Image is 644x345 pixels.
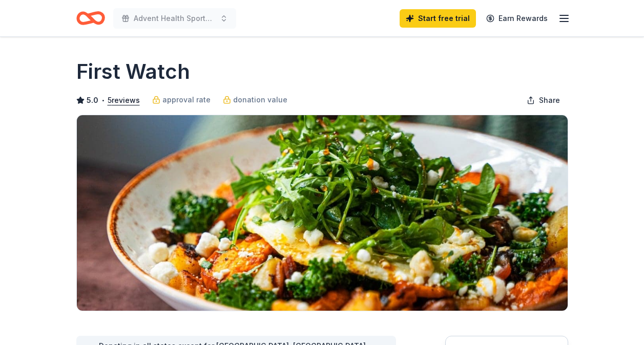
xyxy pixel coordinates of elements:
[134,12,216,25] span: Advent Health Sports Med & Rehab Week
[113,8,236,29] button: Advent Health Sports Med & Rehab Week
[400,9,476,28] a: Start free trial
[518,90,568,111] button: Share
[101,96,105,104] span: •
[233,94,287,106] span: donation value
[539,94,560,106] span: Share
[77,115,568,311] img: Image for First Watch
[87,94,98,106] span: 5.0
[76,6,105,30] a: Home
[223,94,287,106] a: donation value
[152,94,211,106] a: approval rate
[108,94,140,106] button: 5reviews
[162,94,211,106] span: approval rate
[480,9,554,28] a: Earn Rewards
[76,57,190,86] h1: First Watch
